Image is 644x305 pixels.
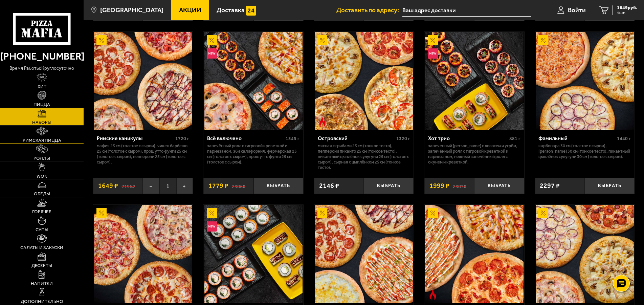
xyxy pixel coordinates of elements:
span: 881 г [509,136,520,141]
p: Запечённый ролл с тигровой креветкой и пармезаном, Эби Калифорния, Фермерская 25 см (толстое с сы... [207,143,299,165]
span: 2146 ₽ [319,182,339,189]
div: Фамильный [538,135,615,141]
img: 15daf4d41897b9f0e9f617042186c801.svg [246,6,256,16]
span: 1 [159,178,176,194]
button: Выбрать [474,178,524,194]
img: Акционный [317,208,328,218]
span: Хит [38,84,46,89]
img: Акционный [428,35,438,45]
button: Выбрать [364,178,414,194]
span: Доставить по адресу: [336,7,402,13]
img: Фамильный [536,32,634,130]
a: АкционныйНовинкаХот трио [424,32,524,130]
a: АкционныйБольшая перемена [535,205,635,303]
img: Акционный [96,208,107,218]
button: Выбрать [253,178,303,194]
span: 1779 ₽ [208,182,228,189]
span: Роллы [34,156,50,161]
div: Римские каникулы [97,135,174,141]
input: Ваш адрес доставки [402,4,531,17]
p: Мафия 25 см (толстое с сыром), Чикен Барбекю 25 см (толстое с сыром), Прошутто Фунги 25 см (толст... [97,143,189,165]
span: Римская пицца [23,138,61,143]
span: 1999 ₽ [429,182,449,189]
span: [GEOGRAPHIC_DATA] [100,7,163,13]
span: 1345 г [286,136,299,141]
span: 2297 ₽ [540,182,560,189]
a: АкционныйНовинкаСовершенная классика [203,205,303,303]
img: Большая перемена [536,205,634,303]
img: Акционный [207,208,217,218]
a: АкционныйСытный квартет [314,205,414,303]
s: 2307 ₽ [453,182,466,189]
img: Совершенная классика [204,205,303,303]
p: Карбонара 30 см (толстое с сыром), [PERSON_NAME] 30 см (тонкое тесто), Пикантный цыплёнок сулугун... [538,143,631,159]
img: Акционный [428,208,438,218]
img: Акционный [317,35,328,45]
a: АкционныйНовинкаВсё включено [203,32,303,130]
span: Акции [179,7,201,13]
a: АкционныйДеловые люди [93,205,193,303]
span: 1320 г [396,136,410,141]
img: Деловые люди [94,205,192,303]
span: Салаты и закуски [20,245,63,250]
s: 2306 ₽ [232,182,245,189]
img: Новинка [207,221,217,232]
span: Горячее [32,210,51,214]
span: Дополнительно [21,299,63,304]
div: Всё включено [207,135,284,141]
img: Римские каникулы [94,32,192,130]
div: Островский [318,135,395,141]
span: Пицца [34,102,50,107]
span: WOK [37,174,47,179]
p: Запеченный [PERSON_NAME] с лососем и угрём, Запечённый ролл с тигровой креветкой и пармезаном, Не... [428,143,520,165]
span: Напитки [31,281,53,286]
span: 1649 руб. [617,5,637,10]
img: Острое блюдо [317,117,328,127]
span: Войти [568,7,586,13]
span: 1440 г [617,136,631,141]
a: АкционныйОстрое блюдоОстровский [314,32,414,130]
div: Хот трио [428,135,508,141]
img: Акционный [207,35,217,45]
button: Выбрать [585,178,635,194]
img: Акционный [538,35,548,45]
span: Супы [36,227,48,232]
img: Акционный [96,35,107,45]
span: Обеды [34,192,50,196]
img: Сытный квартет [315,205,413,303]
span: Доставка [217,7,245,13]
a: АкционныйОстрое блюдоБинго [424,205,524,303]
a: АкционныйФамильный [535,32,635,130]
img: Всё включено [204,32,303,130]
img: Акционный [538,208,548,218]
a: АкционныйРимские каникулы [93,32,193,130]
img: Бинго [425,205,523,303]
img: Островский [315,32,413,130]
s: 2196 ₽ [121,182,135,189]
span: 1720 г [175,136,189,141]
span: 1 шт. [617,11,637,15]
img: Новинка [207,48,217,59]
span: 1649 ₽ [98,182,118,189]
p: Мясная с грибами 25 см (тонкое тесто), Пепперони Пиканто 25 см (тонкое тесто), Пикантный цыплёнок... [318,143,410,170]
span: Наборы [32,120,51,125]
button: − [143,178,159,194]
img: Хот трио [425,32,523,130]
button: + [176,178,193,194]
img: Острое блюдо [428,290,438,300]
img: Новинка [428,48,438,59]
span: Десерты [31,263,52,268]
